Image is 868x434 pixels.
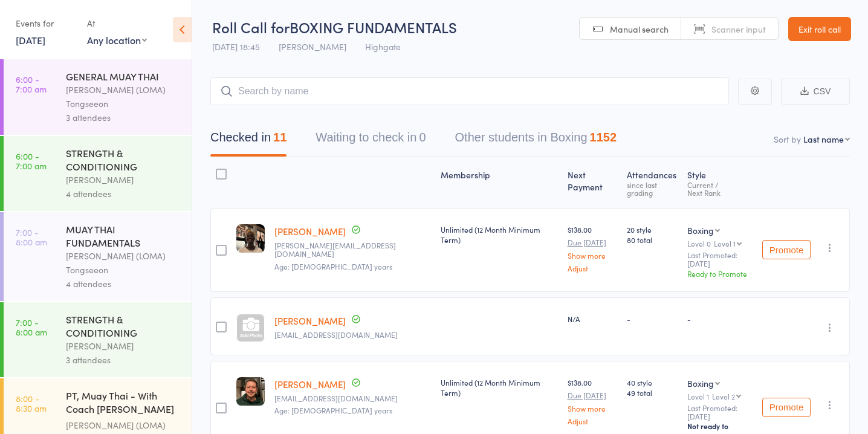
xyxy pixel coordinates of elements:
a: [PERSON_NAME] [274,314,346,327]
img: image1747212387.png [236,224,265,253]
div: GENERAL MUAY THAI [66,70,181,83]
label: Sort by [774,133,801,145]
div: $138.00 [568,224,618,272]
a: Adjust [568,417,618,425]
div: MUAY THAI FUNDAMENTALS [66,222,181,249]
div: Ready to Promote [687,268,753,279]
time: 6:00 - 7:00 am [16,151,47,170]
time: 8:00 - 8:30 am [16,394,47,413]
time: 7:00 - 8:00 am [16,317,47,337]
span: Scanner input [711,23,766,35]
div: Level 1 [714,239,736,247]
button: Waiting to check in0 [316,125,426,157]
div: N/A [568,314,618,324]
div: Next Payment [563,163,623,202]
span: 20 style [627,224,678,235]
span: [DATE] 18:45 [212,40,260,53]
div: Level 2 [712,392,735,400]
div: [PERSON_NAME] [66,339,181,353]
a: Adjust [568,264,618,272]
span: Age: [DEMOGRAPHIC_DATA] years [274,261,392,271]
div: Events for [16,13,75,33]
a: Show more [568,251,618,259]
small: Due [DATE] [568,391,618,400]
button: Other students in Boxing1152 [455,125,617,157]
a: [PERSON_NAME] [274,225,346,238]
img: image1724236697.png [236,377,265,406]
div: Level 0 [687,239,753,247]
span: [PERSON_NAME] [279,40,346,53]
small: Due [DATE] [568,238,618,247]
div: Boxing [687,377,714,389]
div: Membership [436,163,562,202]
span: Age: [DEMOGRAPHIC_DATA] years [274,405,392,415]
div: [PERSON_NAME] (LOMA) Tongseeon [66,83,181,111]
a: Exit roll call [788,17,851,41]
div: PT, Muay Thai - With Coach [PERSON_NAME] (30 minutes) [66,389,181,418]
a: 7:00 -8:00 amMUAY THAI FUNDAMENTALS[PERSON_NAME] (LOMA) Tongseeon4 attendees [4,212,192,301]
a: [DATE] [16,33,45,47]
button: Promote [762,398,811,417]
div: 4 attendees [66,187,181,201]
div: since last grading [627,181,678,196]
span: Manual search [610,23,669,35]
div: Current / Next Rank [687,181,753,196]
div: Atten­dances [622,163,682,202]
div: Style [682,163,757,202]
a: [PERSON_NAME] [274,378,346,390]
div: - [627,314,678,324]
small: mmaxberesfordd@gmail.com [274,331,431,339]
div: 3 attendees [66,353,181,367]
a: 6:00 -7:00 amSTRENGTH & CONDITIONING[PERSON_NAME]4 attendees [4,136,192,211]
div: - [687,314,753,324]
div: 11 [273,131,287,144]
div: STRENGTH & CONDITIONING [66,146,181,173]
span: Roll Call for [212,17,290,37]
a: 6:00 -7:00 amGENERAL MUAY THAI[PERSON_NAME] (LOMA) Tongseeon3 attendees [4,59,192,135]
span: 49 total [627,387,678,398]
input: Search by name [210,77,729,105]
div: At [87,13,147,33]
div: 3 attendees [66,111,181,125]
div: Any location [87,33,147,47]
small: millpointmusic@outlook.com [274,394,431,403]
div: $138.00 [568,377,618,425]
div: 0 [419,131,426,144]
div: [PERSON_NAME] (LOMA) Tongseeon [66,249,181,277]
div: 1152 [590,131,617,144]
time: 6:00 - 7:00 am [16,74,47,94]
div: Last name [803,133,844,145]
span: 80 total [627,235,678,245]
div: STRENGTH & CONDITIONING [66,313,181,339]
button: Checked in11 [210,125,287,157]
div: Unlimited (12 Month Minimum Term) [441,377,557,398]
a: Show more [568,404,618,412]
small: Last Promoted: [DATE] [687,404,753,421]
span: Highgate [365,40,401,53]
div: Level 1 [687,392,753,400]
a: 7:00 -8:00 amSTRENGTH & CONDITIONING[PERSON_NAME]3 attendees [4,302,192,377]
time: 7:00 - 8:00 am [16,227,47,247]
span: BOXING FUNDAMENTALS [290,17,457,37]
div: Unlimited (12 Month Minimum Term) [441,224,557,245]
button: Promote [762,240,811,259]
button: CSV [781,79,850,105]
div: [PERSON_NAME] [66,173,181,187]
small: Last Promoted: [DATE] [687,251,753,268]
div: Boxing [687,224,714,236]
small: james-barac09@hotmail.com [274,241,431,259]
div: 4 attendees [66,277,181,291]
span: 40 style [627,377,678,387]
